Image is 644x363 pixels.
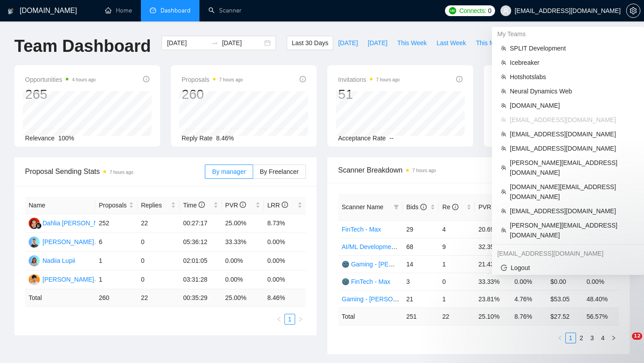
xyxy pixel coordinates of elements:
td: 0 [137,252,179,270]
span: [EMAIL_ADDRESS][DOMAIN_NAME] [510,129,635,139]
span: dashboard [150,7,156,13]
span: This Week [397,38,427,48]
td: 260 [95,289,137,307]
span: left [276,317,282,322]
span: Scanner Name [342,203,383,211]
span: [EMAIL_ADDRESS][DOMAIN_NAME] [510,206,635,216]
img: logo [8,4,14,18]
span: filter [394,204,399,210]
button: left [274,314,284,325]
span: 0 [488,6,491,16]
td: 1 [95,270,137,289]
span: By Freelancer [260,168,299,175]
td: 0.00% [264,233,306,252]
span: [DATE] [338,38,358,48]
a: 🌚 FinTech - Max [342,278,390,285]
span: [EMAIL_ADDRESS][DOMAIN_NAME] [510,144,635,153]
img: DR [29,274,40,285]
button: [DATE] [333,36,363,50]
td: 0 [137,270,179,289]
a: FinTech - Max [342,226,381,233]
td: 0 [137,233,179,252]
td: 25.00 % [222,289,264,307]
img: upwork-logo.png [449,7,456,14]
span: team [501,208,506,214]
span: Last 30 Days [292,38,328,48]
span: info-circle [282,202,288,208]
button: Last Week [432,36,471,50]
button: [DATE] [363,36,392,50]
td: 02:01:05 [179,252,221,270]
span: Neural Dynamics Web [510,86,635,96]
input: End date [222,38,263,48]
td: 33.33% [475,273,511,290]
span: PVR [479,203,500,211]
li: Next Page [295,314,306,325]
span: team [501,89,506,94]
div: [PERSON_NAME] [42,274,94,284]
span: Icebreaker [510,58,635,68]
a: DR[PERSON_NAME] [29,275,94,283]
span: Logout [501,263,635,273]
th: Replies [137,197,179,214]
span: Proposal Sending Stats [25,166,205,177]
span: [EMAIL_ADDRESS][DOMAIN_NAME] [510,115,635,125]
td: 9 [439,238,475,255]
div: 265 [25,86,96,103]
a: MZ[PERSON_NAME] [29,238,94,245]
span: setting [627,7,640,14]
time: 7 hours ago [110,170,133,175]
span: to [211,39,218,46]
img: NL [29,255,40,266]
td: 22 [439,308,475,325]
button: right [295,314,306,325]
div: My Teams [492,27,644,41]
span: Last Week [436,38,466,48]
td: 0.00% [222,270,264,289]
span: LRR [267,202,288,209]
h1: Team Dashboard [14,36,151,57]
span: Opportunities [25,74,96,85]
time: 7 hours ago [376,77,400,82]
span: info-circle [199,202,205,208]
img: MZ [29,236,40,248]
img: gigradar-bm.png [35,223,42,229]
td: 25.00% [222,214,264,233]
span: team [501,46,506,51]
td: 03:31:28 [179,270,221,289]
div: [PERSON_NAME] [42,237,94,247]
div: vladyslavsharahov@gmail.com [492,246,644,261]
span: Scanner Breakdown [338,165,619,176]
span: 8.46% [216,135,234,142]
button: Last 30 Days [287,36,333,50]
span: Bids [406,203,426,211]
span: info-circle [143,76,149,82]
td: 0.00% [264,252,306,270]
span: team [501,74,506,80]
span: [PERSON_NAME][EMAIL_ADDRESS][DOMAIN_NAME] [510,158,635,177]
img: DW [29,218,40,229]
span: 12 [632,333,642,340]
button: This Month [471,36,512,50]
a: searchScanner [208,7,241,14]
span: user [503,8,509,14]
span: [DATE] [368,38,387,48]
span: -- [390,135,394,142]
span: team [501,131,506,137]
time: 7 hours ago [219,77,243,82]
span: Connects: [459,6,486,16]
td: 20.69% [475,220,511,238]
td: 00:35:29 [179,289,221,307]
button: This Week [392,36,432,50]
span: 100% [58,135,74,142]
span: info-circle [300,76,306,82]
td: 22 [137,214,179,233]
div: 51 [338,86,400,103]
a: 1 [285,314,295,324]
span: Invitations [338,74,400,85]
td: 1 [95,252,137,270]
span: team [501,103,506,108]
a: NLNadiia Lupii [29,257,75,264]
td: 3 [402,273,439,290]
span: This Month [476,38,507,48]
